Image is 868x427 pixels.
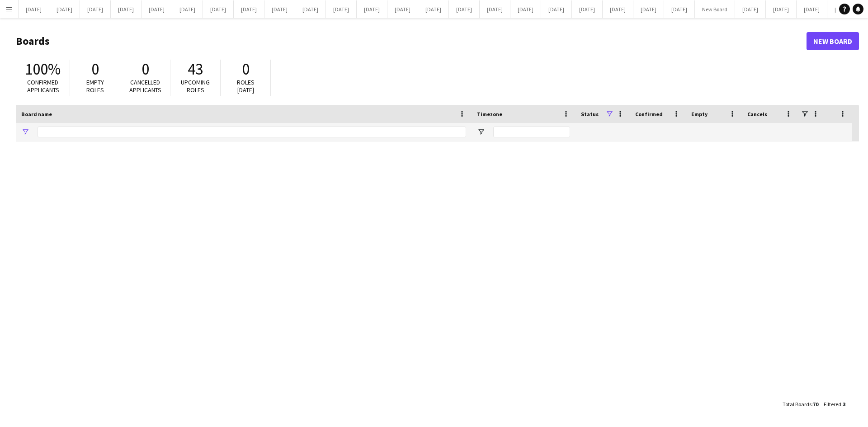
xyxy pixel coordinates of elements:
button: [DATE] [19,0,49,18]
button: [DATE] [449,0,480,18]
button: [DATE] [418,0,449,18]
span: Cancels [747,111,767,117]
span: 0 [242,59,250,79]
a: New Board [807,32,859,50]
span: 100% [25,59,61,79]
button: [DATE] [326,0,357,18]
span: Roles [DATE] [237,78,255,94]
button: [DATE] [797,0,827,18]
button: [DATE] [510,0,541,18]
button: Open Filter Menu [477,128,485,136]
input: Timezone Filter Input [493,127,570,137]
button: [DATE] [827,0,858,18]
span: Total Boards [783,401,811,408]
span: 43 [188,59,203,79]
button: [DATE] [572,0,603,18]
button: [DATE] [80,0,111,18]
button: [DATE] [295,0,326,18]
button: [DATE] [49,0,80,18]
button: [DATE] [142,0,172,18]
button: [DATE] [480,0,510,18]
span: Confirmed [635,111,663,117]
span: Empty roles [86,78,104,94]
button: [DATE] [357,0,387,18]
span: Filtered [824,401,841,408]
button: [DATE] [234,0,264,18]
div: : [783,395,818,413]
span: 0 [142,59,149,79]
span: Status [581,111,599,117]
button: [DATE] [633,0,664,18]
button: [DATE] [387,0,418,18]
span: Confirmed applicants [27,78,59,94]
button: [DATE] [172,0,203,18]
span: 70 [813,401,818,408]
button: Open Filter Menu [21,128,29,136]
span: Upcoming roles [181,78,210,94]
button: [DATE] [264,0,295,18]
button: [DATE] [664,0,695,18]
button: [DATE] [735,0,766,18]
h1: Boards [16,34,807,48]
span: 3 [843,401,845,408]
span: 0 [91,59,99,79]
button: [DATE] [203,0,234,18]
button: [DATE] [766,0,797,18]
span: Timezone [477,111,502,117]
button: New Board [695,0,735,18]
div: : [824,395,845,413]
button: [DATE] [541,0,572,18]
button: [DATE] [603,0,633,18]
input: Board name Filter Input [38,127,466,137]
span: Board name [21,111,52,117]
span: Cancelled applicants [129,78,161,94]
span: Empty [691,111,708,117]
button: [DATE] [111,0,142,18]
